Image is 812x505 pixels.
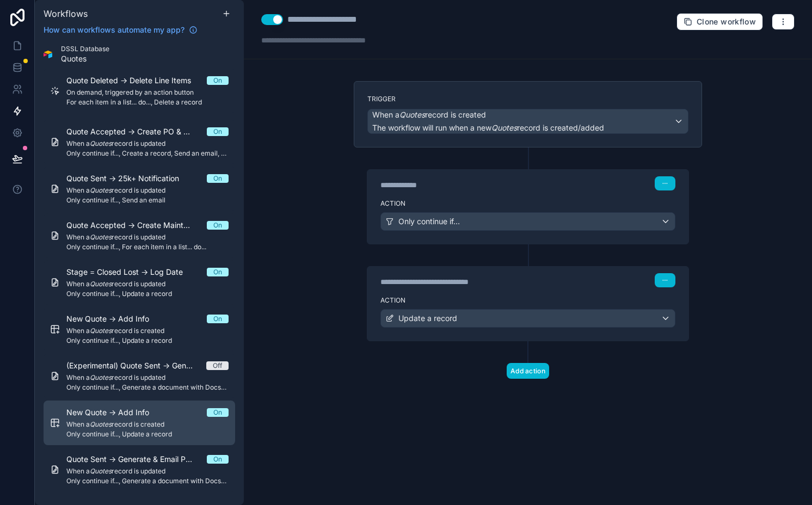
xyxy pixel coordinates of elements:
[507,363,549,379] button: Add action
[66,327,229,335] span: When a record is created
[90,139,112,147] em: Quotes
[90,186,112,194] em: Quotes
[44,307,235,352] a: New Quote -> Add InfoOnWhen aQuotesrecord is createdOnly continue if..., Update a record
[491,123,517,132] em: Quotes
[66,267,196,278] span: Stage = Closed Lost -> Log Date
[66,243,229,251] span: Only continue if..., For each item in a list... do...
[44,213,235,258] a: Quote Accepted -> Create Maintenance TaskOnWhen aQuotesrecord is updatedOnly continue if..., For ...
[66,313,162,324] span: New Quote -> Add Info
[90,420,112,428] em: Quotes
[380,199,675,208] label: Action
[35,42,244,505] div: scrollable content
[44,120,235,164] a: Quote Accepted -> Create PO & ProjectOnWhen aQuotesrecord is updatedOnly continue if..., Create a...
[66,220,207,231] span: Quote Accepted -> Create Maintenance Task
[398,313,457,324] span: Update a record
[380,296,675,305] label: Action
[90,280,112,288] em: Quotes
[90,327,112,335] em: Quotes
[213,76,222,85] div: On
[90,373,112,381] em: Quotes
[367,95,688,103] label: Trigger
[213,455,222,464] div: On
[66,139,229,148] span: When a record is updated
[44,354,235,398] a: (Experimental) Quote Sent -> Generate & Email PDFOffWhen aQuotesrecord is updatedOnly continue if...
[398,216,460,227] span: Only continue if...
[66,373,229,382] span: When a record is updated
[66,467,229,476] span: When a record is updated
[44,260,235,305] a: Stage = Closed Lost -> Log DateOnWhen aQuotesrecord is updatedOnly continue if..., Update a record
[44,50,52,59] img: Airtable Logo
[367,109,688,134] button: When aQuotesrecord is createdThe workflow will run when a newQuotesrecord is created/added
[66,149,229,158] span: Only continue if..., Create a record, Send an email, Only continue if..., Create a record, For ea...
[66,360,206,371] span: (Experimental) Quote Sent -> Generate & Email PDF
[66,126,207,137] span: Quote Accepted -> Create PO & Project
[44,8,88,19] span: Workflows
[66,430,229,439] span: Only continue if..., Update a record
[213,127,222,136] div: On
[66,420,229,429] span: When a record is created
[213,315,222,323] div: On
[61,53,109,64] span: Quotes
[44,447,235,492] a: Quote Sent -> Generate & Email PDFOnWhen aQuotesrecord is updatedOnly continue if..., Generate a ...
[90,467,112,475] em: Quotes
[676,13,763,30] button: Clone workflow
[380,212,675,231] button: Only continue if...
[399,110,425,119] em: Quotes
[213,361,222,370] div: Off
[66,477,229,485] span: Only continue if..., Generate a document with DocsAutomator, Update a record, Trigger a webhook (...
[44,24,184,35] span: How can workflows automate my app?
[372,109,486,120] span: When a record is created
[66,233,229,242] span: When a record is updated
[39,24,202,35] a: How can workflows automate my app?
[44,401,235,445] a: New Quote -> Add InfoOnWhen aQuotesrecord is createdOnly continue if..., Update a record
[66,383,229,392] span: Only continue if..., Generate a document with DocsAutomator, Update a record, Trigger a webhook (...
[213,408,222,417] div: On
[66,290,229,298] span: Only continue if..., Update a record
[213,174,222,183] div: On
[44,167,235,211] a: Quote Sent -> 25k+ NotificationOnWhen aQuotesrecord is updatedOnly continue if..., Send an email
[66,75,204,86] span: Quote Deleted -> Delete Line Items
[66,186,229,195] span: When a record is updated
[66,98,229,107] span: For each item in a list... do..., Delete a record
[213,221,222,230] div: On
[66,196,229,205] span: Only continue if..., Send an email
[90,233,112,241] em: Quotes
[66,173,192,184] span: Quote Sent -> 25k+ Notification
[61,45,109,53] span: DSSL Database
[697,17,756,27] span: Clone workflow
[44,69,235,113] a: Quote Deleted -> Delete Line ItemsOnOn demand, triggered by an action buttonFor each item in a li...
[66,88,229,97] span: On demand, triggered by an action button
[213,268,222,276] div: On
[66,280,229,288] span: When a record is updated
[66,407,162,418] span: New Quote -> Add Info
[66,454,207,465] span: Quote Sent -> Generate & Email PDF
[380,309,675,328] button: Update a record
[66,336,229,345] span: Only continue if..., Update a record
[372,123,604,132] span: The workflow will run when a new record is created/added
